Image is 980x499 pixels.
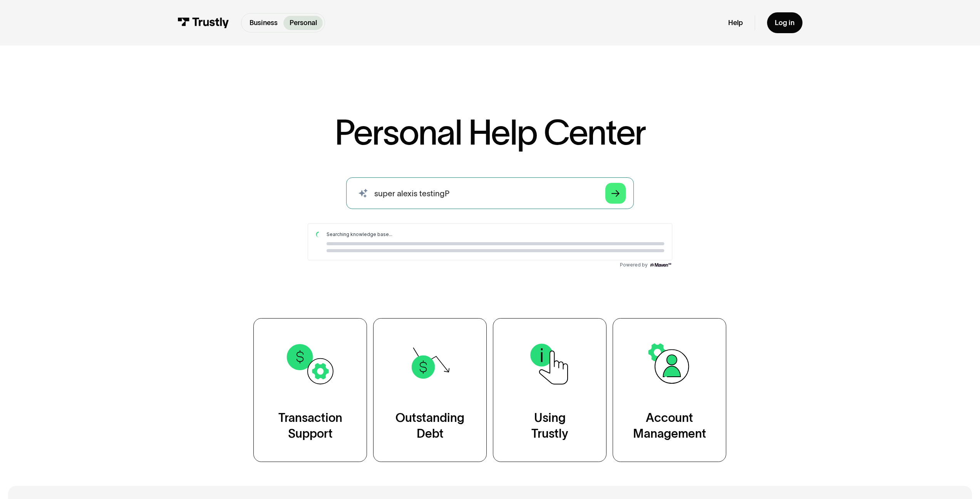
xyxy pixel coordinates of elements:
a: TransactionSupport [253,318,367,462]
a: Personal [283,16,323,30]
div: Account Management [633,410,706,442]
img: Trustly Logo [178,17,229,28]
h1: Personal Help Center [335,115,646,150]
a: Help [728,19,743,27]
span: Powered by [318,45,346,51]
a: Business [243,16,283,30]
a: AccountManagement [613,318,726,462]
p: Personal [290,18,317,28]
div: Log in [775,19,794,27]
a: Log in [767,12,802,33]
a: OutstandingDebt [373,318,487,462]
img: Maven AGI Logo [348,45,371,51]
input: search [346,177,634,209]
form: Search [346,177,634,209]
p: Business [250,18,278,28]
div: Searching knowledge base... [25,14,363,20]
div: Using Trustly [531,410,568,442]
div: Outstanding Debt [395,410,464,442]
div: Transaction Support [278,410,342,442]
a: UsingTrustly [493,318,606,462]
